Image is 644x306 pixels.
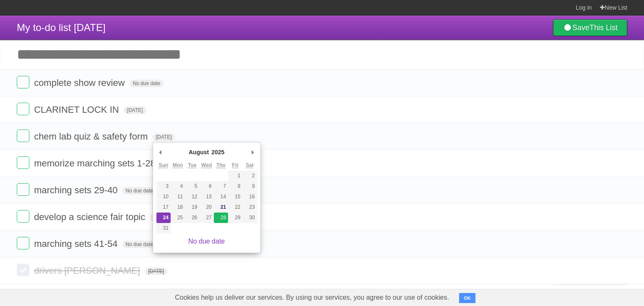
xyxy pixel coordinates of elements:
label: Done [17,237,29,249]
span: No due date [150,214,184,221]
abbr: Wednesday [201,162,212,169]
button: 28 [214,213,228,223]
a: No due date [188,238,225,245]
b: This List [589,23,618,32]
span: [DATE] [153,133,175,141]
abbr: Saturday [246,162,254,169]
button: 5 [185,181,199,192]
button: 30 [242,213,257,223]
button: 23 [242,202,257,213]
button: 16 [242,192,257,202]
abbr: Friday [232,162,239,169]
span: CLARINET LOCK IN [34,104,121,115]
button: OK [459,293,475,303]
button: 4 [171,181,185,192]
button: 20 [200,202,214,213]
button: 14 [214,192,228,202]
label: Done [17,183,29,196]
button: 8 [228,181,242,192]
button: 1 [228,171,242,181]
button: 18 [171,202,185,213]
abbr: Thursday [216,162,226,169]
button: 15 [228,192,242,202]
span: marching sets 41-54 [34,239,119,249]
button: 22 [228,202,242,213]
span: [DATE] [145,267,167,275]
a: SaveThis List [553,19,627,36]
button: 7 [214,181,228,192]
label: Done [17,156,29,169]
span: drivers [PERSON_NAME] [34,265,142,276]
span: Cookies help us deliver our services. By using our services, you agree to our use of cookies. [166,289,457,306]
div: 2025 [210,146,226,158]
button: 24 [156,213,171,223]
span: [DATE] [124,106,146,114]
button: 17 [156,202,171,213]
label: Done [17,103,29,115]
span: marching sets 29-40 [34,185,119,195]
button: 29 [228,213,242,223]
span: memorize marching sets 1-28 [34,158,158,169]
button: 11 [171,192,185,202]
button: 31 [156,223,171,233]
button: 10 [156,192,171,202]
span: No due date [130,80,164,87]
div: August [187,146,210,158]
span: My to-do list [DATE] [17,22,106,33]
label: Done [17,76,29,88]
abbr: Monday [173,162,183,169]
abbr: Tuesday [188,162,196,169]
button: 27 [200,213,214,223]
button: 12 [185,192,199,202]
button: 26 [185,213,199,223]
button: 6 [200,181,214,192]
button: 13 [200,192,214,202]
span: develop a science fair topic [34,212,147,222]
button: 21 [214,202,228,213]
label: Done [17,264,29,276]
span: No due date [122,241,156,248]
button: 19 [185,202,199,213]
label: Done [17,210,29,223]
button: 2 [242,171,257,181]
span: chem lab quiz & safety form [34,131,150,142]
button: Next Month [249,146,257,158]
button: 3 [156,181,171,192]
button: 25 [171,213,185,223]
button: 9 [242,181,257,192]
span: No due date [122,187,156,194]
span: complete show review [34,78,127,88]
button: Previous Month [156,146,165,158]
label: Done [17,130,29,142]
abbr: Sunday [158,162,168,169]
